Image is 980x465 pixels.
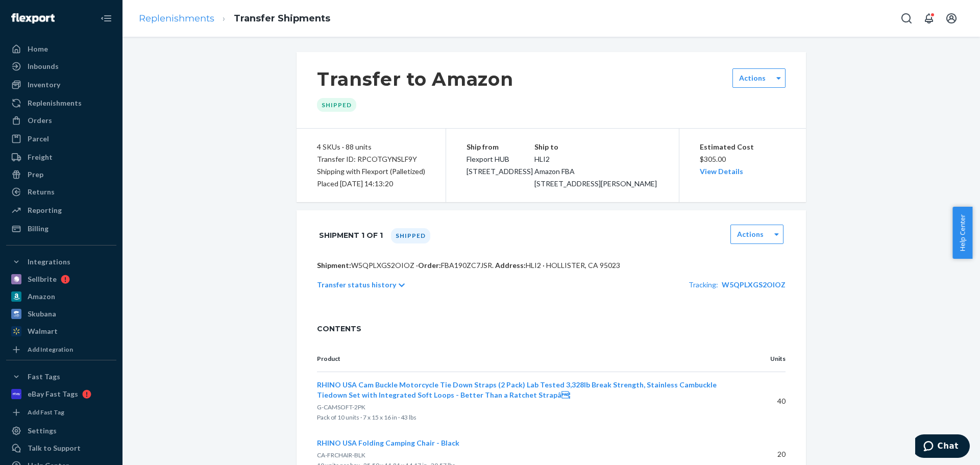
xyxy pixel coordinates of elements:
[467,155,533,176] span: Flexport HUB [STREET_ADDRESS]
[317,261,351,270] span: Shipment:
[317,165,425,178] p: Shipping with Flexport (Palletized)
[6,406,116,419] a: Add Fast Tag
[28,61,59,71] div: Inbounds
[96,8,116,29] button: Close Navigation
[700,141,786,153] p: Estimated Cost
[915,434,970,460] iframe: Opens a widget where you can chat to one of our agents
[6,254,116,270] button: Integrations
[317,380,726,400] button: RHINO USA Cam Buckle Motorcycle Tie Down Straps (2 Pack) Lab Tested 3,328lb Break Strength, Stain...
[743,354,786,363] p: Units
[317,412,726,423] p: Pack of 10 units · 7 x 15 x 16 in · 43 lbs
[6,344,116,356] a: Add Integration
[28,187,55,197] div: Returns
[467,141,534,153] p: Ship from
[391,228,430,243] div: Shipped
[317,438,459,448] button: RHINO USA Folding Camping Chair - Black
[28,98,82,108] div: Replenishments
[941,8,962,29] button: Open account menu
[317,380,717,399] span: RHINO USA Cam Buckle Motorcycle Tie Down Straps (2 Pack) Lab Tested 3,328lb Break Strength, Stain...
[6,440,116,456] button: Talk to Support
[317,68,513,90] h1: Transfer to Amazon
[28,169,43,180] div: Prep
[534,141,658,153] p: Ship to
[722,280,786,289] a: W5QPLXGS2OIOZ
[28,115,52,126] div: Orders
[28,372,60,382] div: Fast Tags
[441,261,494,270] span: FBA190ZC7JSR .
[28,205,62,215] div: Reporting
[28,44,48,54] div: Home
[317,354,726,363] p: Product
[317,260,786,271] p: W5QPLXGS2OIOZ · HLI2 · HOLLISTER, CA 95023
[6,112,116,129] a: Orders
[28,345,73,354] div: Add Integration
[6,306,116,322] a: Skubana
[6,58,116,75] a: Inbounds
[700,167,743,176] a: View Details
[6,41,116,57] a: Home
[28,257,70,267] div: Integrations
[6,131,116,147] a: Parcel
[6,221,116,237] a: Billing
[919,8,939,29] button: Open notifications
[28,309,56,319] div: Skubana
[495,261,526,270] span: Address:
[28,274,57,284] div: Sellbrite
[234,13,330,24] a: Transfer Shipments
[896,8,917,29] button: Open Search Box
[6,423,116,439] a: Settings
[534,155,657,188] span: HLI2 Amazon FBA [STREET_ADDRESS][PERSON_NAME]
[317,451,365,459] span: CA-FRCHAIR-BLK
[28,426,57,436] div: Settings
[6,95,116,111] a: Replenishments
[28,224,48,234] div: Billing
[743,449,786,459] p: 20
[317,438,459,447] span: RHINO USA Folding Camping Chair - Black
[28,152,53,162] div: Freight
[317,141,425,153] div: 4 SKUs · 88 units
[319,225,383,246] h1: Shipment 1 of 1
[317,403,365,411] span: G-CAMSOFT-2PK
[6,149,116,165] a: Freight
[28,80,60,90] div: Inventory
[6,369,116,385] button: Fast Tags
[743,396,786,406] p: 40
[317,280,396,290] p: Transfer status history
[317,153,425,165] div: Transfer ID: RPCOTGYNSLF9Y
[28,408,64,417] div: Add Fast Tag
[28,291,55,302] div: Amazon
[737,229,764,239] label: Actions
[6,202,116,218] a: Reporting
[28,389,78,399] div: eBay Fast Tags
[952,207,972,259] button: Help Center
[28,443,81,453] div: Talk to Support
[418,261,494,270] span: Order:
[317,98,356,112] div: Shipped
[11,13,55,23] img: Flexport logo
[317,324,786,334] span: CONTENTS
[689,280,718,289] span: Tracking:
[131,4,338,34] ol: breadcrumbs
[6,271,116,287] a: Sellbrite
[6,184,116,200] a: Returns
[28,134,49,144] div: Parcel
[6,77,116,93] a: Inventory
[6,386,116,402] a: eBay Fast Tags
[139,13,214,24] a: Replenishments
[317,178,425,190] div: Placed [DATE] 14:13:20
[6,166,116,183] a: Prep
[6,323,116,339] a: Walmart
[700,141,786,178] div: $305.00
[739,73,766,83] label: Actions
[6,288,116,305] a: Amazon
[28,326,58,336] div: Walmart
